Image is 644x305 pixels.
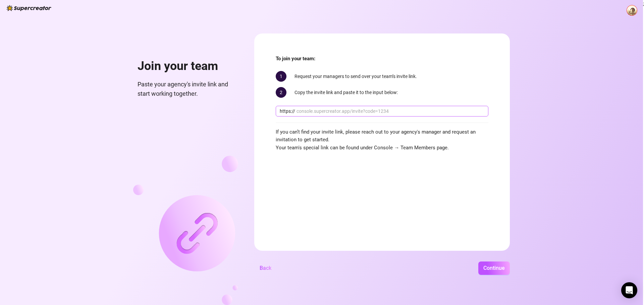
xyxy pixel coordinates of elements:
img: ACg8ocJsb4ufpJYHu8hD_wF7lt9ckqCyZr5-f7maOVrXQxRMrZtpfdZ8=s96-c [627,5,637,15]
h1: Join your team [138,59,238,74]
button: Continue [478,261,510,275]
span: Back [260,265,271,271]
span: Paste your agency's invite link and start working together. [138,80,238,99]
span: 1 [276,71,286,82]
div: Request your managers to send over your team’s invite link. [276,71,488,82]
strong: To join your team: [276,56,315,62]
span: Continue [483,265,505,271]
input: console.supercreator.app/invite?code=1234 [297,107,484,115]
span: If you can’t find your invite link, please reach out to your agency's manager and request an invi... [276,128,488,152]
div: Open Intercom Messenger [621,282,637,298]
div: Copy the invite link and paste it to the input below: [276,87,488,98]
span: 2 [276,87,286,98]
button: Back [254,261,277,275]
img: logo [7,5,51,11]
span: https:// [280,107,295,115]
